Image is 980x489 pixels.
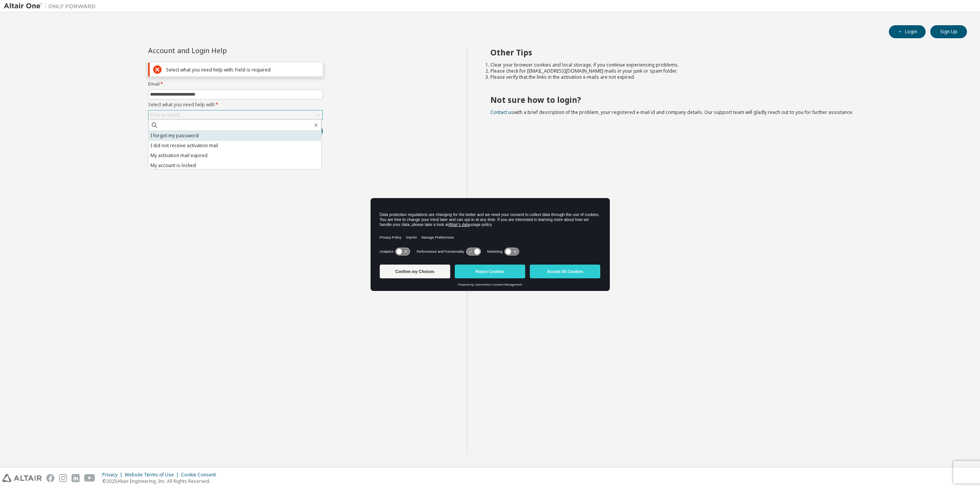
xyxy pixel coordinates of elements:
[46,474,54,482] img: facebook.svg
[490,62,954,68] li: Clear your browser cookies and local storage, if you continue experiencing problems.
[84,474,95,482] img: youtube.svg
[490,74,954,80] li: Please verify that the links in the activation e-mails are not expired.
[125,472,181,478] div: Website Terms of Use
[166,67,319,73] div: Select what you need help with: Field is required
[490,95,954,105] h2: Not sure how to login?
[102,472,125,478] div: Privacy
[490,109,514,115] a: Contact us
[490,47,954,57] h2: Other Tips
[490,68,954,74] li: Please check for [EMAIL_ADDRESS][DOMAIN_NAME] mails in your junk or spam folder.
[148,81,323,87] label: Email
[930,25,967,38] button: Sign Up
[102,478,220,484] p: © 2025 Altair Engineering, Inc. All Rights Reserved.
[181,472,220,478] div: Cookie Consent
[72,474,80,482] img: linkedin.svg
[148,47,288,54] div: Account and Login Help
[889,25,926,38] button: Login
[59,474,67,482] img: instagram.svg
[2,474,42,482] img: altair_logo.svg
[490,109,853,115] span: with a brief description of the problem, your registered e-mail id and company details. Our suppo...
[148,102,323,108] label: Select what you need help with
[149,110,322,120] div: Click to select
[4,2,100,10] img: Altair One
[149,131,321,141] li: I forgot my password
[150,112,180,118] div: Click to select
